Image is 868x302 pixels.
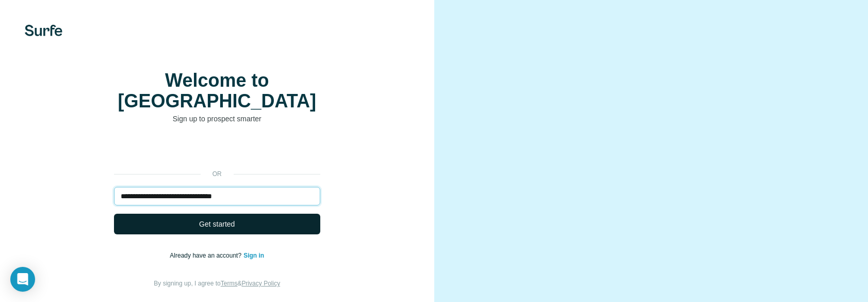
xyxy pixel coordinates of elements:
a: Terms [221,280,238,287]
span: Get started [199,219,235,229]
span: By signing up, I agree to & [154,280,280,287]
p: or [201,169,234,179]
a: Privacy Policy [241,280,280,287]
a: Sign in [243,252,264,259]
button: Get started [114,214,320,234]
iframe: Schaltfläche „Über Google anmelden“ [109,139,325,162]
img: Surfe's logo [25,25,62,36]
div: Open Intercom Messenger [10,267,35,292]
p: Sign up to prospect smarter [114,114,320,124]
span: Already have an account? [170,252,243,259]
h1: Welcome to [GEOGRAPHIC_DATA] [114,70,320,112]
